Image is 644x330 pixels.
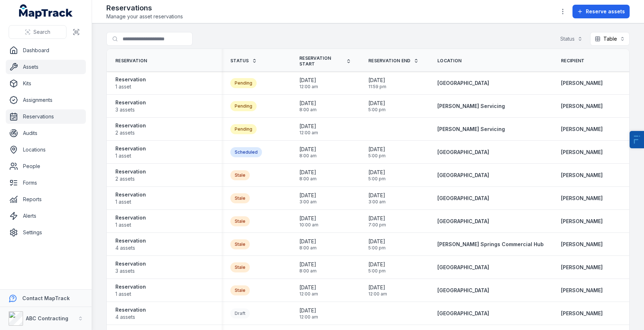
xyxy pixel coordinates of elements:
time: 01/08/2025, 3:00:00 am [299,192,317,205]
strong: [PERSON_NAME] [561,80,603,87]
a: [GEOGRAPHIC_DATA] [437,195,489,202]
span: 3 assets [115,106,146,113]
span: 12:00 am [368,291,387,297]
button: Table [590,32,630,46]
span: 5:00 pm [368,176,386,182]
span: 3:00 am [299,199,317,205]
div: Scheduled [230,147,262,157]
span: 8:00 am [299,268,317,274]
strong: Reservation [115,191,146,198]
div: Stale [230,170,250,180]
strong: [PERSON_NAME] [561,195,603,202]
span: [DATE] [299,284,318,291]
time: 08/09/2025, 8:00:00 am [299,100,317,113]
strong: [PERSON_NAME] [561,172,603,179]
a: Settings [6,225,86,240]
strong: [PERSON_NAME] [561,218,603,225]
strong: Reservation [115,122,146,129]
span: [DATE] [368,284,387,291]
time: 12/09/2025, 5:00:00 pm [368,100,386,113]
a: Dashboard [6,43,86,58]
span: 3:00 am [368,199,386,205]
span: [DATE] [299,192,317,199]
a: Reservation Start [299,55,351,67]
span: [DATE] [299,77,318,84]
span: [GEOGRAPHIC_DATA] [437,80,489,86]
strong: Reservation [115,237,146,244]
span: [DATE] [299,169,317,176]
span: 12:00 am [299,314,318,320]
span: 8:00 am [299,176,317,182]
span: Reservation [115,58,147,64]
time: 04/08/2025, 8:00:00 am [299,169,317,182]
time: 11/07/2025, 7:00:00 pm [368,215,386,228]
span: [GEOGRAPHIC_DATA] [437,287,489,293]
div: Pending [230,101,257,111]
time: 23/06/2025, 8:00:00 am [299,261,317,274]
a: [PERSON_NAME] [561,103,603,110]
span: [DATE] [368,100,386,107]
span: 2 assets [115,175,146,182]
time: 31/08/2025, 3:00:00 am [368,192,386,205]
button: Status [556,32,587,46]
span: 4 assets [115,244,146,252]
span: Recipient [561,58,585,64]
a: Reservation1 asset [115,76,146,90]
a: [PERSON_NAME] Springs Commercial Hub [437,241,544,248]
a: Assignments [6,93,86,107]
a: Reservation1 asset [115,145,146,159]
span: [DATE] [299,123,318,130]
a: Assets [6,60,86,74]
a: Reservation1 asset [115,283,146,298]
span: [DATE] [368,146,386,153]
span: [PERSON_NAME] Servicing [437,103,505,109]
strong: Reservation [115,283,146,290]
a: Kits [6,76,86,91]
a: People [6,159,86,173]
span: 7:00 pm [368,222,386,228]
time: 20/09/2025, 5:00:00 pm [368,146,386,159]
span: 2 assets [115,129,146,136]
strong: Reservation [115,76,146,83]
time: 15/09/2025, 8:00:00 am [299,146,317,159]
span: Manage your asset reservations [106,13,183,20]
span: [GEOGRAPHIC_DATA] [437,195,489,201]
a: [GEOGRAPHIC_DATA] [437,172,489,179]
span: [PERSON_NAME] Servicing [437,126,505,132]
span: [DATE] [299,146,317,153]
span: [PERSON_NAME] Springs Commercial Hub [437,241,544,247]
span: [GEOGRAPHIC_DATA] [437,218,489,224]
span: [DATE] [368,169,386,176]
span: 5:00 pm [368,268,386,274]
a: [PERSON_NAME] [561,126,603,133]
a: Reservation3 assets [115,99,146,113]
a: [PERSON_NAME] [561,264,603,271]
strong: Reservation [115,214,146,221]
strong: ABC Contracting [26,315,68,321]
span: 1 asset [115,198,146,205]
time: 12/07/2025, 5:00:00 pm [368,238,386,251]
span: 8:00 am [299,153,317,159]
span: 12:00 am [299,291,318,297]
strong: [PERSON_NAME] [561,310,603,317]
strong: Reservation [115,306,146,313]
div: Pending [230,124,257,134]
span: [DATE] [368,261,386,268]
a: Reservation1 asset [115,214,146,229]
span: [GEOGRAPHIC_DATA] [437,264,489,270]
h2: Reservations [106,3,183,13]
time: 28/06/2025, 5:00:00 pm [368,261,386,274]
button: Reserve assets [572,5,630,18]
a: Reservation End [368,58,419,64]
a: Alerts [6,209,86,223]
a: [PERSON_NAME] [561,149,603,156]
span: Reservation End [368,58,411,64]
time: 08/08/2025, 5:00:00 pm [368,169,386,182]
span: Status [230,58,249,64]
span: 1 asset [115,290,146,298]
span: Search [33,28,50,36]
span: [GEOGRAPHIC_DATA] [437,172,489,178]
time: 15/09/2025, 11:59:59 pm [368,77,386,90]
span: [DATE] [299,307,318,314]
